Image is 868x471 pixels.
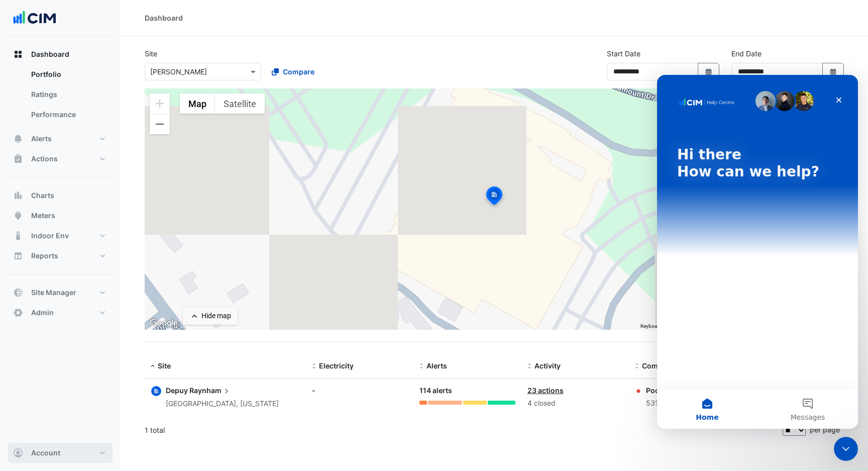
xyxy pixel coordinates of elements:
[13,134,23,144] app-icon: Alerts
[215,93,265,114] button: Show satellite imagery
[8,185,113,206] button: Charts
[657,75,858,429] iframe: Intercom live chat
[23,105,113,125] a: Performance
[31,49,69,59] span: Dashboard
[426,361,447,370] span: Alerts
[731,48,762,59] label: End Date
[31,154,58,164] span: Actions
[13,251,23,261] app-icon: Reports
[158,361,171,370] span: Site
[704,67,713,76] fa-icon: Select Date
[31,448,60,458] span: Account
[8,129,113,149] button: Alerts
[834,437,858,461] iframe: Intercom live chat
[31,288,76,298] span: Site Manager
[8,64,113,129] div: Dashboard
[183,307,238,325] button: Hide map
[150,93,170,114] button: Zoom in
[265,63,321,80] button: Compare
[145,48,157,59] label: Site
[8,282,113,303] button: Site Manager
[810,425,840,434] span: per page
[189,385,232,396] span: Raynham
[31,211,55,221] span: Meters
[31,308,54,318] span: Admin
[8,44,113,64] button: Dashboard
[483,185,505,209] img: site-pin-selected.svg
[13,191,23,201] app-icon: Charts
[607,48,640,59] label: Start Date
[13,308,23,318] app-icon: Admin
[8,206,113,226] button: Meters
[145,13,183,23] div: Dashboard
[829,67,838,76] fa-icon: Select Date
[13,154,23,164] app-icon: Actions
[8,443,113,463] button: Account
[646,398,681,409] div: 53% score
[646,385,681,396] div: Poor
[319,361,354,370] span: Electricity
[642,361,671,370] span: Comfort
[31,231,69,241] span: Indoor Env
[12,8,57,28] img: Company Logo
[166,386,188,395] span: Depuy
[13,49,23,59] app-icon: Dashboard
[23,84,113,105] a: Ratings
[8,226,113,246] button: Indoor Env
[283,66,314,77] span: Compare
[147,317,180,330] a: Open this area in Google Maps (opens a new window)
[13,288,23,298] app-icon: Site Manager
[31,191,54,201] span: Charts
[13,231,23,241] app-icon: Indoor Env
[180,93,215,114] button: Show street map
[201,311,231,321] div: Hide map
[527,386,564,395] a: 23 actions
[527,398,623,409] div: 4 closed
[150,114,170,134] button: Zoom out
[8,149,113,169] button: Actions
[640,323,684,330] button: Keyboard shortcuts
[31,134,52,144] span: Alerts
[13,211,23,221] app-icon: Meters
[534,361,561,370] span: Activity
[31,251,58,261] span: Reports
[147,317,180,330] img: Google
[23,64,113,84] a: Portfolio
[145,418,781,443] div: 1 total
[312,385,407,396] div: -
[8,303,113,323] button: Admin
[166,398,279,410] div: [GEOGRAPHIC_DATA], [US_STATE]
[8,246,113,266] button: Reports
[419,385,515,397] div: 114 alerts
